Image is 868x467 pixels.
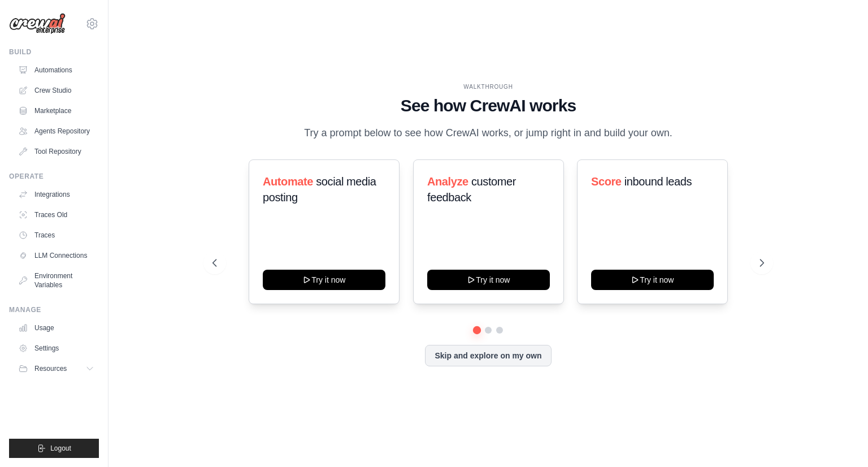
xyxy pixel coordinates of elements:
[14,185,99,204] a: Integrations
[212,96,764,116] h1: See how CrewAI works
[14,81,99,100] a: Crew Studio
[591,175,622,188] span: Score
[14,102,99,120] a: Marketplace
[9,172,99,181] div: Operate
[34,364,67,373] span: Resources
[14,247,99,265] a: LLM Connections
[14,142,99,161] a: Tool Repository
[425,345,551,366] button: Skip and explore on my own
[14,206,99,224] a: Traces Old
[14,226,99,244] a: Traces
[14,319,99,337] a: Usage
[263,270,385,290] button: Try it now
[9,47,99,57] div: Build
[427,270,550,290] button: Try it now
[14,360,99,378] button: Resources
[298,125,678,141] p: Try a prompt below to see how CrewAI works, or jump right in and build your own.
[50,444,71,453] span: Logout
[591,270,714,290] button: Try it now
[624,175,692,188] span: inbound leads
[427,175,516,204] span: customer feedback
[14,339,99,357] a: Settings
[14,122,99,140] a: Agents Repository
[9,13,66,34] img: Logo
[427,175,468,188] span: Analyze
[9,439,99,458] button: Logout
[263,175,376,204] span: social media posting
[212,83,764,91] div: WALKTHROUGH
[14,267,99,294] a: Environment Variables
[14,61,99,79] a: Automations
[263,175,313,188] span: Automate
[9,305,99,314] div: Manage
